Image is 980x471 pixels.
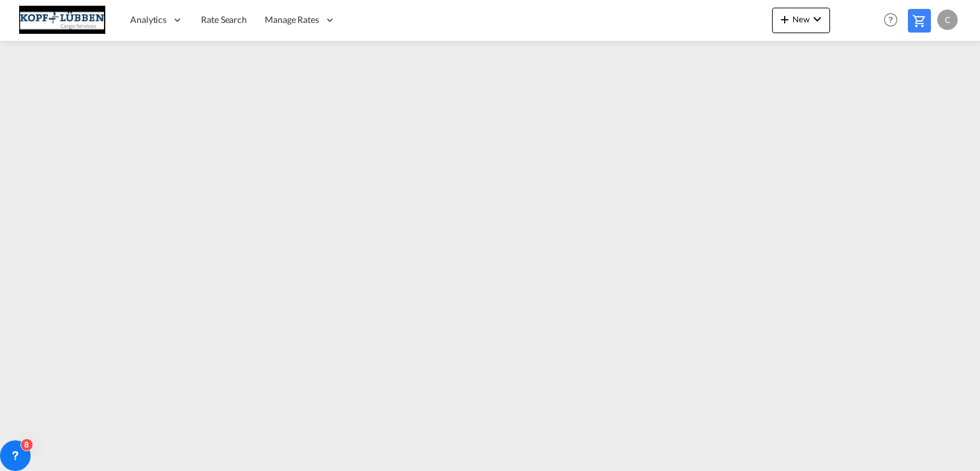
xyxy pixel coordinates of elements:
md-icon: icon-plus 400-fg [777,11,792,27]
span: Analytics [130,13,167,26]
div: C [937,10,958,30]
span: New [777,14,825,24]
button: icon-plus 400-fgNewicon-chevron-down [772,8,830,33]
span: Rate Search [201,14,247,25]
span: Manage Rates [265,13,319,26]
md-icon: icon-chevron-down [810,11,825,27]
div: Help [880,9,908,32]
span: Help [880,9,902,31]
img: 25cf3bb0aafc11ee9c4fdbd399af7748.JPG [19,6,105,34]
